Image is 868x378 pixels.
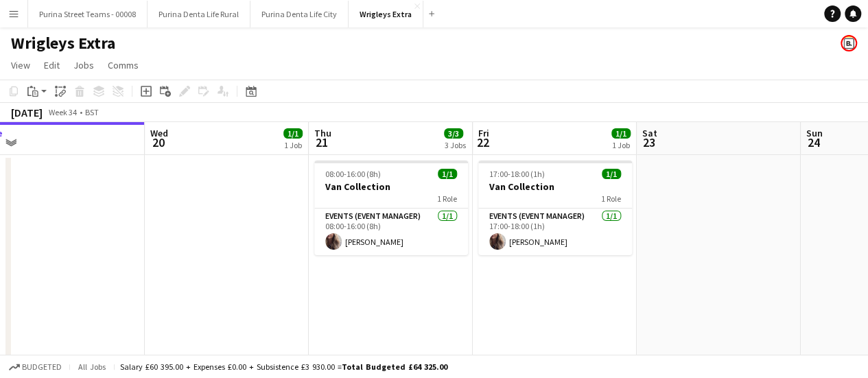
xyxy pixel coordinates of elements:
[489,169,545,179] span: 17:00-18:00 (1h)
[314,127,331,139] span: Thu
[75,362,108,372] span: All jobs
[478,127,489,139] span: Fri
[314,161,468,255] app-job-card: 08:00-16:00 (8h)1/1Van Collection1 RoleEvents (Event Manager)1/108:00-16:00 (8h)[PERSON_NAME]
[150,127,168,139] span: Wed
[7,359,64,375] button: Budgeted
[444,128,463,139] span: 3/3
[312,134,331,150] span: 21
[612,140,630,150] div: 1 Job
[28,1,148,27] button: Purina Street Teams - 00008
[45,107,80,117] span: Week 34
[85,107,99,117] div: BST
[120,362,447,372] div: Salary £60 395.00 + Expenses £0.00 + Subsistence £3 930.00 =
[250,1,349,27] button: Purina Denta Life City
[804,134,823,150] span: 24
[283,128,303,139] span: 1/1
[602,169,621,179] span: 1/1
[611,128,631,139] span: 1/1
[108,59,139,71] span: Comms
[44,59,60,71] span: Edit
[148,134,168,150] span: 20
[642,127,657,139] span: Sat
[11,33,115,54] h1: Wrigleys Extra
[102,56,144,74] a: Comms
[349,1,423,27] button: Wrigleys Extra
[437,193,457,204] span: 1 Role
[148,1,250,27] button: Purina Denta Life Rural
[478,161,632,255] app-job-card: 17:00-18:00 (1h)1/1Van Collection1 RoleEvents (Event Manager)1/117:00-18:00 (1h)[PERSON_NAME]
[11,59,30,71] span: View
[841,35,857,51] app-user-avatar: Bounce Activations Ltd
[22,362,62,372] span: Budgeted
[73,59,94,71] span: Jobs
[806,127,823,139] span: Sun
[11,106,43,119] div: [DATE]
[438,169,457,179] span: 1/1
[68,56,99,74] a: Jobs
[445,140,466,150] div: 3 Jobs
[284,140,302,150] div: 1 Job
[640,134,657,150] span: 23
[478,180,632,193] h3: Van Collection
[325,169,381,179] span: 08:00-16:00 (8h)
[342,362,447,372] span: Total Budgeted £64 325.00
[314,180,468,193] h3: Van Collection
[476,134,489,150] span: 22
[601,193,621,204] span: 1 Role
[38,56,65,74] a: Edit
[478,209,632,255] app-card-role: Events (Event Manager)1/117:00-18:00 (1h)[PERSON_NAME]
[5,56,36,74] a: View
[314,209,468,255] app-card-role: Events (Event Manager)1/108:00-16:00 (8h)[PERSON_NAME]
